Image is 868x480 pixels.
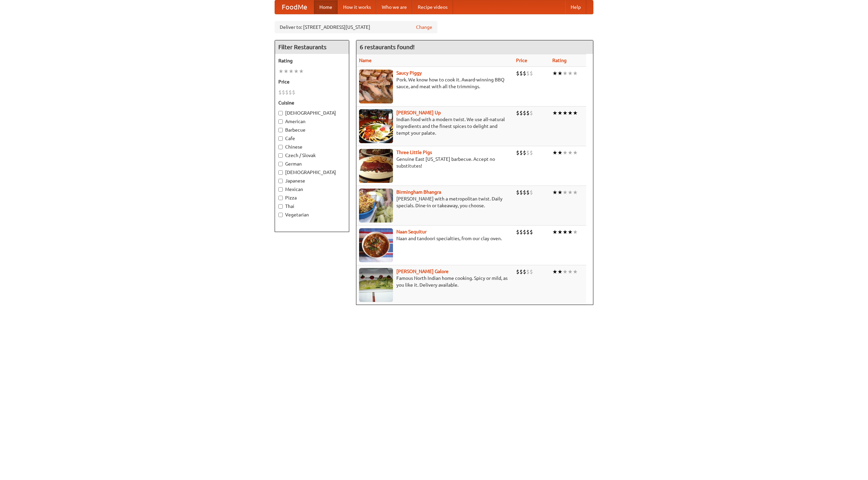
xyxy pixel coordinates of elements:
[557,189,563,196] li: ★
[519,149,523,156] li: $
[519,109,523,117] li: $
[516,58,527,63] a: Price
[294,68,299,75] li: ★
[573,228,578,236] li: ★
[530,268,533,275] li: $
[563,70,568,77] li: ★
[359,76,511,90] p: Pork. We know how to cook it. Award-winning BBQ sauce, and meat with all the trimmings.
[516,109,519,117] li: $
[396,269,449,274] a: [PERSON_NAME] Galore
[526,268,530,275] li: $
[292,89,295,96] li: $
[552,149,557,156] li: ★
[376,0,412,14] a: Who we are
[278,89,282,96] li: $
[530,228,533,236] li: $
[289,68,294,75] li: ★
[278,127,346,133] label: Barbecue
[282,89,285,96] li: $
[278,177,346,184] label: Japanese
[396,229,427,234] a: Naan Sequitur
[530,149,533,156] li: $
[359,109,393,143] img: curryup.jpg
[530,70,533,77] li: $
[278,213,283,217] input: Vegetarian
[568,189,573,196] li: ★
[314,0,338,14] a: Home
[573,149,578,156] li: ★
[278,187,283,192] input: Mexican
[278,78,346,85] h5: Price
[278,145,283,149] input: Chinese
[526,70,530,77] li: $
[359,149,393,183] img: littlepigs.jpg
[516,228,519,236] li: $
[552,268,557,275] li: ★
[519,70,523,77] li: $
[278,153,283,158] input: Czech / Slovak
[568,149,573,156] li: ★
[396,150,432,155] a: Three Little Pigs
[552,70,557,77] li: ★
[275,21,437,33] div: Deliver to: [STREET_ADDRESS][US_STATE]
[278,160,346,167] label: German
[573,109,578,117] li: ★
[283,68,289,75] li: ★
[396,189,441,195] a: Birmingham Bhangra
[396,70,422,76] a: Saucy Piggy
[278,194,346,201] label: Pizza
[416,24,432,31] a: Change
[275,40,349,54] h4: Filter Restaurants
[519,228,523,236] li: $
[523,109,526,117] li: $
[568,109,573,117] li: ★
[526,109,530,117] li: $
[278,170,283,175] input: [DEMOGRAPHIC_DATA]
[278,111,283,115] input: [DEMOGRAPHIC_DATA]
[360,44,415,50] ng-pluralize: 6 restaurants found!
[573,70,578,77] li: ★
[568,228,573,236] li: ★
[359,228,393,262] img: naansequitur.jpg
[563,109,568,117] li: ★
[523,149,526,156] li: $
[359,235,511,242] p: Naan and tandoori specialties, from our clay oven.
[359,58,372,63] a: Name
[278,196,283,200] input: Pizza
[412,0,453,14] a: Recipe videos
[396,110,441,115] a: [PERSON_NAME] Up
[359,70,393,103] img: saucy.jpg
[563,228,568,236] li: ★
[552,109,557,117] li: ★
[552,228,557,236] li: ★
[568,268,573,275] li: ★
[359,275,511,288] p: Famous North Indian home cooking. Spicy or mild, as you like it. Delivery available.
[552,58,567,63] a: Rating
[359,268,393,302] img: currygalore.jpg
[573,268,578,275] li: ★
[557,149,563,156] li: ★
[278,143,346,150] label: Chinese
[563,149,568,156] li: ★
[278,203,346,210] label: Thai
[278,119,283,124] input: American
[278,152,346,159] label: Czech / Slovak
[526,149,530,156] li: $
[526,189,530,196] li: $
[523,228,526,236] li: $
[278,179,283,183] input: Japanese
[516,268,519,275] li: $
[299,68,304,75] li: ★
[563,189,568,196] li: ★
[516,70,519,77] li: $
[278,162,283,166] input: German
[278,211,346,218] label: Vegetarian
[568,70,573,77] li: ★
[289,89,292,96] li: $
[573,189,578,196] li: ★
[557,70,563,77] li: ★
